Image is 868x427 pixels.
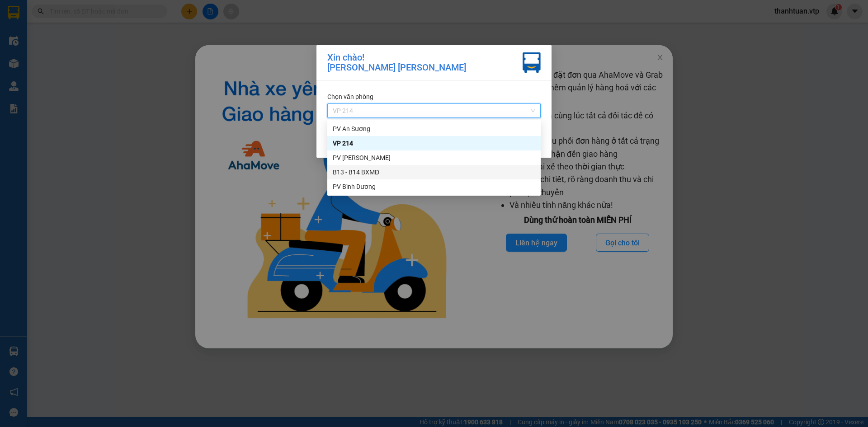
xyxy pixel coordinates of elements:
span: VP 214 [333,104,535,117]
div: PV Bình Dương [333,182,535,192]
div: PV An Sương [327,122,541,136]
img: vxr-icon [523,52,541,73]
div: PV Bình Dương [327,179,541,194]
div: VP 214 [327,136,541,150]
div: VP 214 [333,138,535,148]
div: Chọn văn phòng [327,92,541,102]
div: B13 - B14 BXMĐ [327,165,541,179]
div: PV Tân Bình [327,150,541,165]
div: Xin chào! [PERSON_NAME] [PERSON_NAME] [327,52,466,73]
div: PV [PERSON_NAME] [333,153,535,163]
div: PV An Sương [333,124,535,134]
div: B13 - B14 BXMĐ [333,167,535,177]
